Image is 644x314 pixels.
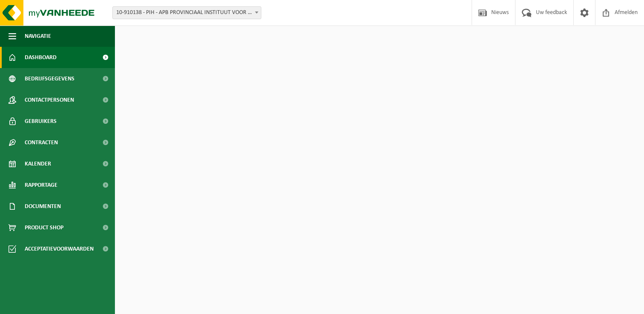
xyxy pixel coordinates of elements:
span: Contactpersonen [25,89,74,111]
span: Contracten [25,132,58,153]
span: Acceptatievoorwaarden [25,238,94,260]
span: Kalender [25,153,51,174]
span: 10-910138 - PIH - APB PROVINCIAAL INSTITUUT VOOR HYGIENE - ANTWERPEN [113,7,261,19]
span: Product Shop [25,217,63,238]
span: Dashboard [25,47,57,68]
span: Gebruikers [25,111,57,132]
span: Navigatie [25,26,51,47]
span: Bedrijfsgegevens [25,68,74,89]
span: Rapportage [25,174,57,196]
span: Documenten [25,196,61,217]
span: 10-910138 - PIH - APB PROVINCIAAL INSTITUUT VOOR HYGIENE - ANTWERPEN [112,6,261,19]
